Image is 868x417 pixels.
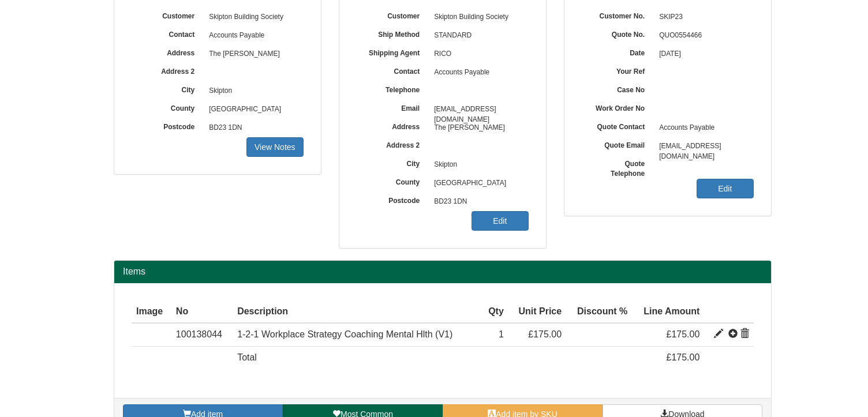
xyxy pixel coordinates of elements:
label: Contact [357,63,428,77]
label: Customer No. [582,8,653,21]
label: Customer [132,8,203,21]
span: £175.00 [667,352,700,362]
th: Unit Price [508,300,566,324]
span: Skipton [428,156,529,174]
label: Customer [357,8,428,21]
label: Quote No. [582,27,653,40]
a: Edit [472,211,529,231]
span: Accounts Payable [428,63,529,82]
label: Quote Contact [582,119,653,132]
th: Description [233,300,481,324]
label: City [357,156,428,169]
th: Image [132,300,171,324]
label: Address [132,45,203,58]
h2: Items [123,266,762,277]
span: 1-2-1 Workplace Strategy Coaching Mental Hlth (V1) [237,329,452,339]
label: Address [357,119,428,132]
label: Case No [582,82,653,95]
label: Address 2 [132,63,203,77]
span: BD23 1DN [203,119,304,137]
span: The [PERSON_NAME] [428,119,529,137]
label: Shipping Agent [357,45,428,58]
span: The [PERSON_NAME] [203,45,304,63]
span: RICO [428,45,529,63]
th: No [171,300,233,324]
span: Skipton Building Society [428,8,529,27]
span: [EMAIL_ADDRESS][DOMAIN_NAME] [428,100,529,119]
span: STANDARD [428,27,529,45]
span: BD23 1DN [428,193,529,211]
span: [GEOGRAPHIC_DATA] [428,174,529,193]
a: Edit [697,179,754,198]
label: Contact [132,27,203,40]
a: View Notes [246,137,304,157]
label: Work Order No [582,100,653,114]
span: QUO0554466 [653,27,754,45]
th: Discount % [566,300,632,324]
label: Date [582,45,653,58]
td: 100138044 [171,323,233,346]
label: Postcode [357,193,428,206]
span: £175.00 [667,329,700,339]
span: Accounts Payable [653,119,754,137]
label: County [357,174,428,187]
span: [DATE] [653,45,754,63]
label: Quote Email [582,137,653,151]
th: Line Amount [632,300,704,324]
label: Address 2 [357,137,428,151]
label: Postcode [132,119,203,132]
span: Accounts Payable [203,27,304,45]
label: City [132,82,203,95]
span: 1 [499,329,504,339]
span: [GEOGRAPHIC_DATA] [203,100,304,119]
label: Your Ref [582,63,653,77]
label: County [132,100,203,114]
td: Total [233,347,481,369]
span: [EMAIL_ADDRESS][DOMAIN_NAME] [653,137,754,156]
label: Telephone [357,82,428,95]
label: Quote Telephone [582,156,653,179]
th: Qty [481,300,508,324]
label: Ship Method [357,27,428,40]
span: Skipton [203,82,304,100]
span: SKIP23 [653,8,754,27]
span: Skipton Building Society [203,8,304,27]
label: Email [357,100,428,114]
span: £175.00 [528,329,562,339]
